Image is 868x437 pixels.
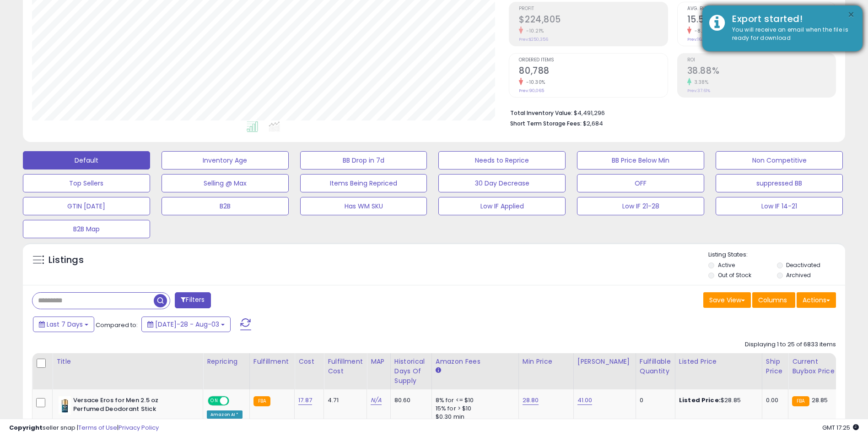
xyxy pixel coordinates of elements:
button: × [847,9,855,21]
small: Prev: $250,356 [519,37,548,42]
div: Amazon Fees [436,357,515,366]
a: Terms of Use [78,423,117,432]
button: Selling @ Max [162,174,289,192]
button: Last 7 Days [33,317,94,332]
b: Total Inventory Value: [510,109,572,117]
span: 2025-08-11 17:25 GMT [822,423,859,432]
h2: 38.88% [687,66,836,78]
h2: 15.53% [687,14,836,27]
div: Current Buybox Price [792,357,839,376]
span: ROI [687,58,836,63]
b: Short Term Storage Fees: [510,120,582,127]
div: Cost [298,357,320,366]
label: Out of Stock [718,271,751,279]
div: 0.00 [766,396,781,404]
button: B2B [162,197,289,215]
div: Export started! [725,12,856,26]
button: Columns [752,292,795,308]
div: You will receive an email when the file is ready for download [725,26,856,43]
b: Versace Eros for Men 2.5 oz Perfumed Deodorant Stick [73,396,184,415]
button: [DATE]-28 - Aug-03 [141,317,231,332]
a: 41.00 [577,396,593,405]
span: ON [209,397,220,405]
div: 0 [640,396,668,404]
small: 3.38% [691,79,709,86]
a: 17.87 [298,396,312,405]
button: GTIN [DATE] [23,197,150,215]
small: Prev: 37.61% [687,88,710,93]
small: Prev: 90,065 [519,88,544,93]
button: Filters [175,292,210,308]
span: Profit [519,6,667,11]
span: Last 7 Days [47,320,83,329]
button: B2B Map [23,220,150,238]
button: Low IF Applied [438,197,566,215]
button: Has WM SKU [300,197,427,215]
button: Non Competitive [716,151,843,169]
span: Avg. Buybox Share [687,6,836,11]
button: Default [23,151,150,169]
span: OFF [228,397,243,405]
div: seller snap | | [9,424,159,432]
b: Listed Price: [679,396,721,404]
label: Active [718,261,735,269]
button: Actions [797,292,836,308]
div: Historical Days Of Supply [394,357,428,386]
div: Listed Price [679,357,758,366]
p: Listing States: [708,251,845,259]
div: MAP [371,357,387,366]
h2: 80,788 [519,66,667,78]
small: -10.21% [523,27,544,34]
small: -8.54% [691,27,712,34]
img: 41wGMWY4m7L._SL40_.jpg [59,396,71,415]
button: Save View [703,292,751,308]
div: Fulfillment [253,357,291,366]
span: Ordered Items [519,58,667,63]
div: 8% for <= $10 [436,396,512,404]
strong: Copyright [9,423,43,432]
span: [DATE]-28 - Aug-03 [155,320,219,329]
button: BB Drop in 7d [300,151,427,169]
a: Privacy Policy [119,423,159,432]
div: Title [56,357,199,366]
button: suppressed BB [716,174,843,192]
div: Min Price [523,357,570,366]
button: Inventory Age [162,151,289,169]
button: 30 Day Decrease [438,174,566,192]
button: Top Sellers [23,174,150,192]
div: 15% for > $10 [436,404,512,413]
div: 80.60 [394,396,425,404]
span: Columns [758,295,787,305]
span: 28.85 [812,396,828,404]
div: $28.85 [679,396,755,404]
div: [PERSON_NAME] [577,357,632,366]
button: Low IF 21-28 [577,197,704,215]
div: Repricing [207,357,246,366]
small: -10.30% [523,79,545,86]
div: Fulfillment Cost [328,357,363,376]
h5: Listings [49,254,84,267]
div: Ship Price [766,357,784,376]
div: Displaying 1 to 25 of 6833 items [745,340,836,349]
span: $2,684 [583,119,603,128]
small: Prev: 16.98% [687,37,711,42]
div: Fulfillable Quantity [640,357,671,376]
small: Amazon Fees. [436,366,441,375]
label: Deactivated [786,261,820,269]
label: Archived [786,271,811,279]
button: Needs to Reprice [438,151,566,169]
small: FBA [253,396,270,406]
h2: $224,805 [519,14,667,27]
button: BB Price Below Min [577,151,704,169]
button: OFF [577,174,704,192]
span: Compared to: [96,321,138,329]
li: $4,491,296 [510,107,829,118]
div: 4.71 [328,396,360,404]
button: Low IF 14-21 [716,197,843,215]
a: N/A [371,396,382,405]
a: 28.80 [523,396,539,405]
small: FBA [792,396,809,406]
button: Items Being Repriced [300,174,427,192]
